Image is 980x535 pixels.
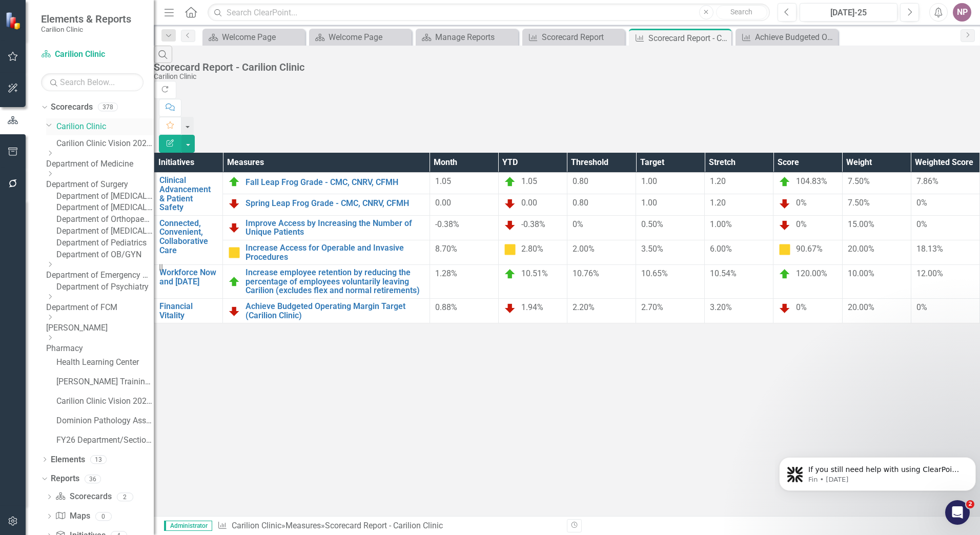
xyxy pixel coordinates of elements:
img: Caution [504,243,516,256]
div: Manage Reports [435,31,516,44]
img: Below Plan [779,219,791,231]
span: 1.28% [435,269,457,278]
a: Scorecards [51,101,93,113]
img: Below Plan [504,219,516,231]
a: Department of [MEDICAL_DATA] Test [56,202,154,214]
a: Carilion Clinic Vision 2025 (Full Version) [56,396,154,407]
span: 1.05 [435,176,451,186]
input: Search Below... [41,73,144,91]
span: 12.00% [916,269,943,278]
span: 3.20% [710,302,732,312]
span: 1.94% [521,302,543,312]
span: 15.00% [848,219,874,229]
span: 90.67% [796,244,823,254]
a: Carilion Clinic Vision 2025 Scorecard [56,138,154,150]
a: Department of Emergency Medicine [46,270,154,281]
span: 8.70% [435,244,457,254]
td: Double-Click to Edit Right Click for Context Menu [223,173,430,194]
a: Increase employee retention by reducing the percentage of employees voluntarily leaving Carilion ... [246,268,424,295]
span: 6.00% [710,244,732,254]
td: Double-Click to Edit Right Click for Context Menu [154,173,223,215]
img: Caution [228,246,240,259]
img: On Target [779,268,791,280]
span: 0.00 [435,198,451,208]
a: Department of Surgery [46,179,154,191]
img: Below Plan [504,197,516,210]
a: Increase Access for Operable and Invasive Procedures [246,243,424,261]
a: [PERSON_NAME] [46,322,154,334]
div: 378 [98,103,118,112]
td: Double-Click to Edit Right Click for Context Menu [154,265,223,299]
span: 120.00% [796,269,827,278]
a: Achieve Budgeted Operating Margin Target (Carilion Clinic) [246,302,424,320]
span: 7.50% [848,176,870,186]
a: Department of [MEDICAL_DATA] [56,191,154,202]
td: Double-Click to Edit Right Click for Context Menu [223,215,430,240]
span: 2 [966,500,974,508]
a: Reports [51,473,79,485]
span: Search [730,8,752,16]
a: Clinical Advancement & Patient Safety [159,176,217,212]
div: 0 [95,512,112,521]
span: 0% [916,198,927,208]
img: Caution [779,243,791,256]
span: 0.80 [573,198,588,208]
span: 2.70% [641,302,663,312]
a: Department of Orthopaedics [56,214,154,225]
span: 7.86% [916,176,938,186]
a: Department of OB/GYN [56,249,154,261]
a: [PERSON_NAME] Training Scorecard 8/23 [56,376,154,388]
img: Below Plan [228,197,240,210]
span: 0.80 [573,176,588,186]
img: Below Plan [779,302,791,314]
span: Elements & Reports [41,13,131,25]
td: Double-Click to Edit Right Click for Context Menu [154,299,223,323]
img: On Target [504,268,516,280]
div: » » [217,520,559,532]
img: Below Plan [228,221,240,234]
td: Double-Click to Edit Right Click for Context Menu [223,240,430,265]
a: Fall Leap Frog Grade - CMC, CNRV, CFMH [246,178,424,187]
img: On Target [228,176,240,188]
a: Health Learning Center [56,357,154,368]
a: Department of Medicine [46,158,154,170]
button: NP [953,3,971,22]
img: Below Plan [504,302,516,314]
iframe: Intercom notifications message [775,436,980,507]
a: Pharmacy [46,343,154,355]
span: 7.50% [848,198,870,208]
a: Welcome Page [205,31,302,44]
span: 104.83% [796,177,827,187]
a: Department of Pediatrics [56,237,154,249]
span: 2.20% [573,302,595,312]
span: 2.00% [573,244,595,254]
a: Measures [285,521,321,530]
span: 1.00 [641,176,657,186]
input: Search ClearPoint... [208,4,770,22]
span: 0.88% [435,302,457,312]
a: Carilion Clinic [41,49,144,60]
a: Spring Leap Frog Grade - CMC, CNRV, CFMH [246,199,424,208]
a: Welcome Page [312,31,409,44]
span: 1.00% [710,219,732,229]
a: Elements [51,454,85,466]
span: 0% [573,219,583,229]
div: 2 [117,492,133,501]
span: 0% [796,302,807,312]
a: Department of Psychiatry [56,281,154,293]
span: 10.54% [710,269,737,278]
div: Scorecard Report - Carilion Clinic [648,32,729,45]
div: Scorecard Report [542,31,622,44]
a: Financial Vitality [159,302,217,320]
span: 0% [916,219,927,229]
small: Carilion Clinic [41,25,131,33]
span: 20.00% [848,302,874,312]
span: 3.50% [641,244,663,254]
a: Department of FCM [46,302,154,314]
span: 18.13% [916,244,943,254]
button: [DATE]-25 [800,3,897,22]
div: Welcome Page [329,31,409,44]
img: Below Plan [779,197,791,210]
